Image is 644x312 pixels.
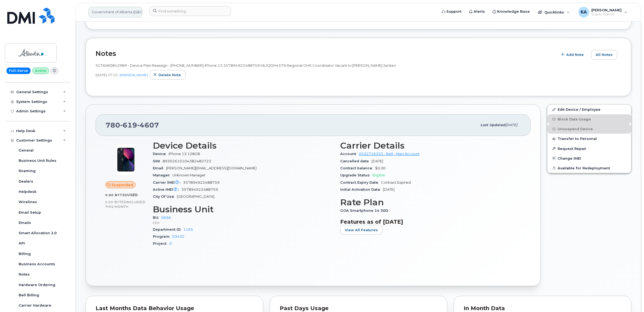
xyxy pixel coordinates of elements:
[159,72,181,78] span: Delete note
[106,121,159,129] span: 780
[465,6,489,17] a: Alerts
[547,153,631,163] button: Change IMEI
[591,12,622,16] span: Super Admin
[497,9,530,14] span: Knowledge Base
[127,193,138,197] span: used
[547,134,631,143] button: Transfer to Personal
[110,143,142,176] img: image20231002-3703462-1ig824h.jpeg
[166,166,257,170] span: [PERSON_NAME][EMAIL_ADDRESS][DOMAIN_NAME]
[591,8,622,12] span: [PERSON_NAME]
[505,123,517,127] span: [DATE]
[566,52,584,57] span: Add Note
[163,159,211,163] span: 89302610104382482723
[340,173,372,177] span: Upgrade Status
[183,227,193,232] a: 1165
[446,9,461,14] span: Support
[359,152,420,156] a: 0532716353 - Bell - Main Account
[581,9,587,15] span: KA
[280,306,437,311] div: Past Days Usage
[105,193,127,197] span: 0.00 Bytes
[340,225,382,235] button: View All Features
[345,227,378,233] span: View All Features
[96,49,555,58] h2: Notes
[474,9,485,14] span: Alerts
[153,194,177,199] span: City Of Use
[153,241,169,246] span: Project
[153,220,334,225] p: EPA
[153,180,183,184] span: Carrier IMEI
[464,306,621,311] div: In Month Data
[149,6,231,16] input: Find something...
[172,234,184,239] a: 03432
[153,227,183,232] span: Department ID
[547,105,631,114] a: Edit Device / Employee
[153,204,334,214] h3: Business Unit
[177,194,214,199] span: [GEOGRAPHIC_DATA]
[340,187,383,192] span: Initial Activation Date
[340,197,521,207] h3: Rate Plan
[438,6,465,17] a: Support
[340,166,375,170] span: Contract balance
[108,73,117,77] span: 07:29
[372,173,385,177] span: Eligible
[96,306,253,311] div: Last Months Data Behavior Usage
[153,166,166,170] span: Email
[596,52,613,57] span: All Notes
[169,241,172,246] a: 0
[137,121,159,129] span: 4607
[88,7,142,18] a: Government of Alberta (GOA)
[383,187,395,192] span: [DATE]
[381,180,411,184] span: Contract Expired
[153,152,168,156] span: Device
[161,216,171,220] a: 069A
[120,121,137,129] span: 619
[547,144,631,153] button: Request Repair
[489,6,534,17] a: Knowledge Base
[575,7,631,18] div: Karla Adams
[480,123,505,127] span: Last updated
[340,219,521,225] h3: Features as of [DATE]
[372,159,383,163] span: [DATE]
[340,141,521,150] h3: Carrier Details
[153,141,334,150] h3: Device Details
[168,152,200,156] span: iPhone 13 128GB
[534,7,574,18] div: Quicklinks
[153,159,163,163] span: SIM
[547,124,631,134] button: Unsuspend Device
[153,234,172,239] span: Program
[375,166,386,170] span: $0.00
[558,166,610,170] span: Available for Redeployment
[340,209,391,213] span: GOA Smartphone 14 30D
[96,73,107,77] span: [DATE]
[105,200,146,209] span: included this month
[150,70,186,80] button: Delete note
[96,63,396,68] span: SCTASK0842989 - Device Plan Reassign - [PHONE_NUMBER] iPhone 13 357894922488759 MLJQDH4576 Region...
[181,187,218,192] span: 357894922488759
[112,182,133,187] span: Suspended
[173,173,205,177] span: Unknown Manager
[558,50,588,60] button: Add Note
[558,127,593,131] span: Unsuspend Device
[340,180,381,184] span: Contract Expiry Date
[120,73,148,77] a: [PERSON_NAME]
[153,187,181,192] span: Active IMEI
[591,50,617,60] button: All Notes
[105,200,126,204] span: 0.00 Bytes
[153,173,173,177] span: Manager
[547,163,631,173] button: Available for Redeployment
[340,152,359,156] span: Account
[183,180,220,184] span: 357894922488759
[153,216,161,220] span: BU
[544,10,564,14] span: Quicklinks
[340,159,372,163] span: Cancelled date
[547,114,631,124] button: Block Data Usage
